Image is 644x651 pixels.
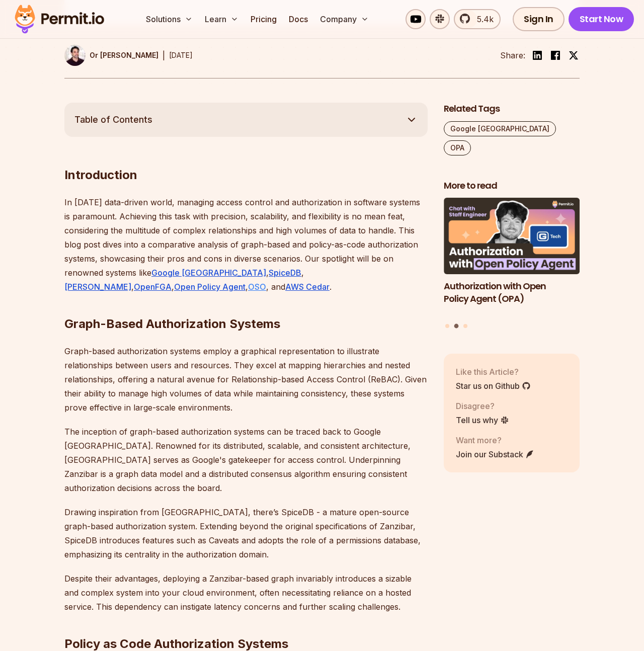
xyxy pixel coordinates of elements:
p: Despite their advantages, deploying a Zanzibar-based graph invariably introduces a sizable and co... [64,572,428,614]
a: Google [GEOGRAPHIC_DATA] [444,121,556,136]
a: Pricing [247,9,281,29]
a: Or [PERSON_NAME] [64,45,158,66]
h2: Related Tags [444,103,580,115]
button: Go to slide 1 [445,324,449,328]
img: linkedin [531,49,543,61]
img: facebook [549,49,561,61]
a: Open Policy Agent [174,282,246,292]
button: Learn [201,9,243,29]
time: [DATE] [169,51,193,59]
p: The inception of graph-based authorization systems can be traced back to Google [GEOGRAPHIC_DATA]... [64,425,428,495]
a: 5.4k [454,9,501,29]
button: Go to slide 2 [454,324,459,329]
img: twitter [569,50,579,60]
a: OPA [444,140,471,155]
a: Authorization with Open Policy Agent (OPA)Authorization with Open Policy Agent (OPA) [444,198,580,317]
p: Or [PERSON_NAME] [90,50,158,60]
img: Or Weis [64,45,86,66]
p: Want more? [456,434,534,446]
a: Docs [285,9,312,29]
p: Graph-based authorization systems employ a graphical representation to illustrate relationships b... [64,344,428,415]
h3: Authorization with Open Policy Agent (OPA) [444,280,580,305]
button: Company [316,9,373,29]
a: [PERSON_NAME] [64,282,131,292]
img: Permit logo [10,2,109,36]
h2: More to read [444,180,580,192]
h2: Introduction [64,127,428,183]
h2: Graph-Based Authorization Systems [64,276,428,332]
a: OpenFGA [134,282,172,292]
button: Table of Contents [64,103,428,137]
a: AWS Cedar [285,282,330,292]
p: Drawing inspiration from [GEOGRAPHIC_DATA], there’s SpiceDB - a mature open-source graph-based au... [64,505,428,561]
li: 2 of 3 [444,198,580,317]
button: Solutions [142,9,197,29]
a: SpiceDB [269,268,301,278]
span: 5.4k [471,13,494,25]
span: Table of Contents [74,113,152,127]
p: Like this Article? [456,366,531,378]
a: Google [GEOGRAPHIC_DATA] [151,268,266,278]
p: Disagree? [456,400,509,412]
button: Go to slide 3 [463,324,467,328]
a: Sign In [513,7,565,31]
li: Share: [500,49,525,61]
a: OSO [248,282,266,292]
div: Posts [444,198,580,330]
a: Star us on Github [456,380,531,392]
p: In [DATE] data-driven world, managing access control and authorization in software systems is par... [64,195,428,294]
a: Start Now [569,7,634,31]
a: Join our Substack [456,448,534,460]
img: Authorization with Open Policy Agent (OPA) [444,198,580,274]
a: Tell us why [456,414,509,426]
div: | [163,49,165,61]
